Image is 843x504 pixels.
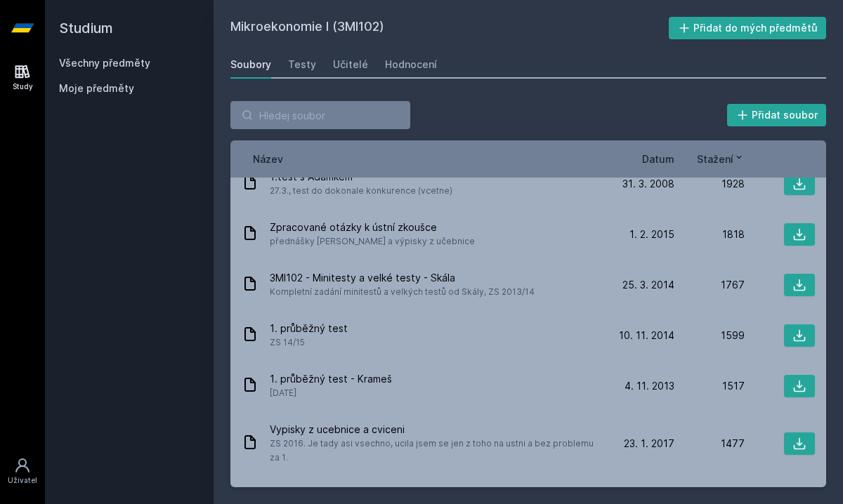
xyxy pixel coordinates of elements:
[270,220,475,234] span: Zpracované otázky k ústní zkoušce
[230,51,271,79] a: Soubory
[674,177,745,191] div: 1928
[288,58,316,72] div: Testy
[727,104,827,126] button: Přidat soubor
[270,285,535,299] span: Kompletní zadání minitestů a velkých testů od Skály, ZS 2013/14
[624,437,674,451] span: 23. 1. 2017
[270,423,599,437] span: Vypisky z ucebnice a cviceni
[270,372,392,386] span: 1. průběžný test - Krameš
[230,17,669,39] h2: Mikroekonomie I (3MI102)
[270,386,392,400] span: [DATE]
[674,227,745,241] div: 1818
[230,58,271,72] div: Soubory
[270,437,599,465] span: ZS 2016. Je tady asi vsechno, ucila jsem se jen z toho na ustni a bez problemu za 1.
[59,81,134,95] span: Moje předměty
[619,329,674,343] span: 10. 11. 2014
[697,152,733,166] span: Stažení
[385,51,437,79] a: Hodnocení
[270,271,535,285] span: 3MI102 - Minitesty a velké testy - Skála
[270,336,348,350] span: ZS 14/15
[3,56,42,99] a: Study
[697,152,745,166] button: Stažení
[622,278,674,292] span: 25. 3. 2014
[3,450,42,493] a: Uživatel
[230,101,410,129] input: Hledej soubor
[622,177,674,191] span: 31. 3. 2008
[13,81,33,92] div: Study
[333,58,368,72] div: Učitelé
[625,379,674,393] span: 4. 11. 2013
[629,227,674,241] span: 1. 2. 2015
[674,437,745,451] div: 1477
[270,321,348,336] span: 1. průběžný test
[8,475,37,486] div: Uživatel
[333,51,368,79] a: Učitelé
[270,234,475,248] span: přednášky [PERSON_NAME] a výpisky z učebnice
[642,152,674,166] button: Datum
[669,17,827,39] button: Přidat do mých předmětů
[59,57,150,69] a: Všechny předměty
[270,184,452,198] span: 27.3., test do dokonale konkurence (vcetne)
[674,379,745,393] div: 1517
[253,152,283,166] button: Název
[674,329,745,343] div: 1599
[674,278,745,292] div: 1767
[385,58,437,72] div: Hodnocení
[288,51,316,79] a: Testy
